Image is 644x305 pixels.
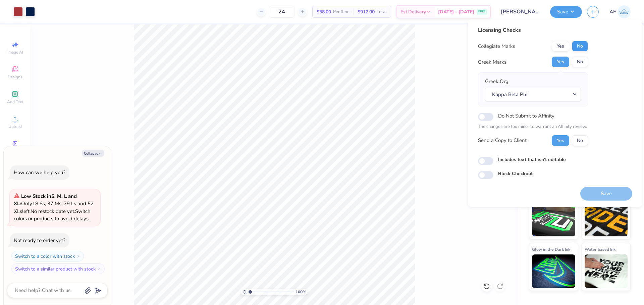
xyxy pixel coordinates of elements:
label: Includes text that isn't editable [498,156,566,163]
span: Water based Ink [585,246,615,253]
span: No restock date yet. [31,208,75,215]
span: Add Text [7,99,23,104]
div: How can we help you? [14,169,65,176]
label: Greek Org [485,78,508,85]
div: Greek Marks [478,58,506,66]
span: [DATE] - [DATE] [438,8,474,15]
span: Per Item [333,8,350,15]
input: – – [269,6,295,18]
img: Switch to a similar product with stock [97,267,101,271]
label: Block Checkout [498,170,533,177]
img: Switch to a color with stock [76,254,80,258]
span: Upload [8,124,22,129]
img: Ana Francesca Bustamante [618,5,631,18]
button: Yes [552,57,569,67]
button: No [572,57,588,67]
span: 100 % [296,289,306,295]
div: Not ready to order yet? [14,237,65,244]
label: Do Not Submit to Affinity [498,111,554,120]
div: Send a Copy to Client [478,137,527,144]
span: $912.00 [358,8,375,15]
button: Kappa Beta Phi [485,88,581,101]
img: Neon Ink [532,203,575,236]
input: Untitled Design [496,5,545,18]
button: Yes [552,41,569,52]
strong: Low Stock in S, M, L and XL : [14,193,77,207]
a: AF [609,5,631,18]
span: AF [609,8,616,16]
button: Yes [552,135,569,146]
span: FREE [478,9,485,14]
span: Total [377,8,387,15]
div: Licensing Checks [478,26,588,34]
div: Collegiate Marks [478,43,515,50]
button: Switch to a similar product with stock [11,263,105,274]
span: Only 18 Ss, 37 Ms, 79 Ls and 52 XLs left. Switch colors or products to avoid delays. [14,193,94,222]
img: Metallic & Glitter Ink [585,203,628,236]
button: Save [550,6,582,18]
button: No [572,41,588,52]
p: The changes are too minor to warrant an Affinity review. [478,124,588,130]
span: Est. Delivery [400,8,426,15]
button: Switch to a color with stock [11,251,84,261]
span: Designs [8,74,22,80]
button: No [572,135,588,146]
span: Image AI [7,50,23,55]
img: Glow in the Dark Ink [532,254,575,288]
button: Collapse [82,150,104,157]
img: Water based Ink [585,254,628,288]
span: Glow in the Dark Ink [532,246,570,253]
span: $38.00 [317,8,331,15]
